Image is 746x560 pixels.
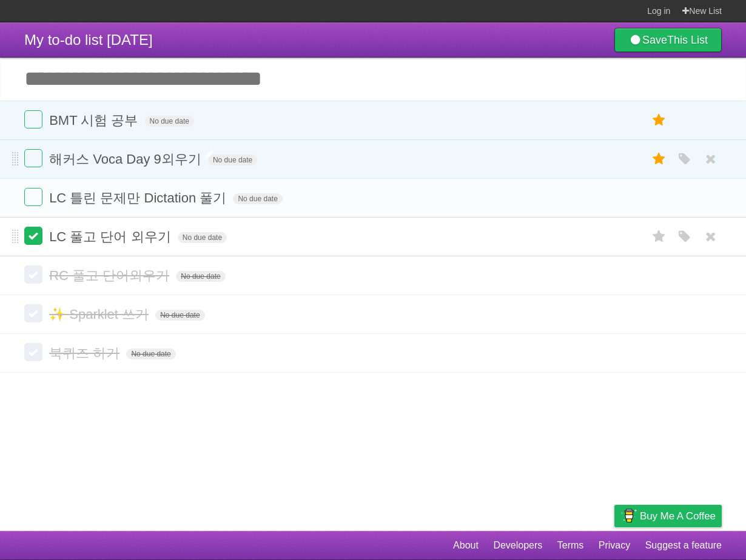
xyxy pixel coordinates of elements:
[667,34,708,46] b: This List
[24,304,42,322] label: Done
[493,534,542,557] a: Developers
[24,149,42,167] label: Done
[176,271,225,282] span: No due date
[453,534,479,557] a: About
[24,227,42,245] label: Done
[208,155,257,165] span: No due date
[599,534,630,557] a: Privacy
[557,534,584,557] a: Terms
[620,505,637,526] img: Buy me a coffee
[49,345,123,361] span: 북퀴즈 하기
[648,110,671,130] label: Star task
[614,505,722,527] a: Buy me a coffee
[640,505,716,527] span: Buy me a coffee
[233,193,282,204] span: No due date
[24,265,42,284] label: Done
[49,152,204,167] span: 해커스 Voca Day 9외우기
[24,32,153,48] span: My to-do list [DATE]
[49,268,172,283] span: RC 풀고 단어외우기
[178,232,227,243] span: No due date
[145,116,194,127] span: No due date
[155,310,204,321] span: No due date
[24,343,42,361] label: Done
[614,28,722,52] a: SaveThis List
[24,188,42,206] label: Done
[49,190,229,205] span: LC 틀린 문제만 Dictation 풀기
[648,149,671,169] label: Star task
[24,110,42,128] label: Done
[49,229,173,244] span: LC 풀고 단어 외우기
[49,113,141,128] span: BMT 시험 공부
[645,534,722,557] a: Suggest a feature
[49,307,152,322] span: ✨ Sparklet 쓰기
[648,227,671,247] label: Star task
[126,348,175,359] span: No due date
